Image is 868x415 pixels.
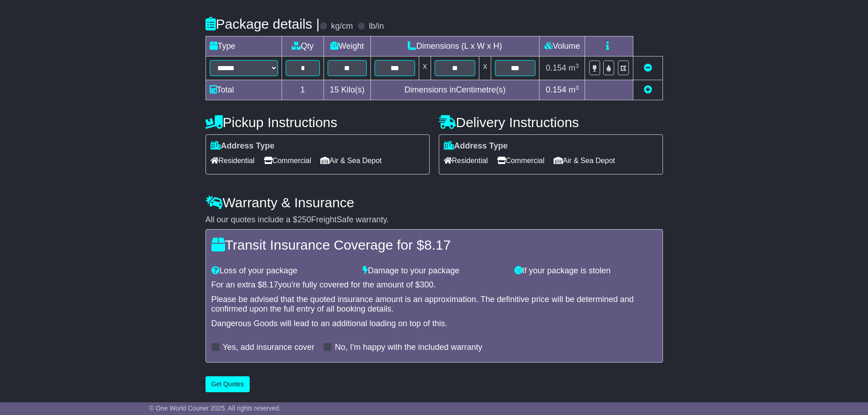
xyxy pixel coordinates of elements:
[205,115,430,130] h4: Pickup Instructions
[420,280,433,289] span: 300
[569,85,579,94] span: m
[331,21,353,31] label: kg/cm
[205,36,282,56] td: Type
[644,63,652,72] a: Remove this item
[320,154,382,168] span: Air & Sea Depot
[358,266,510,276] div: Damage to your package
[223,343,314,353] label: Yes, add insurance cover
[324,36,371,56] td: Weight
[419,56,431,80] td: x
[211,141,275,151] label: Address Type
[479,56,491,80] td: x
[205,80,282,100] td: Total
[211,237,657,252] h4: Transit Insurance Coverage for $
[575,84,579,91] sup: 3
[149,405,281,412] span: © One World Courier 2025. All rights reserved.
[205,16,320,31] h4: Package details |
[211,154,255,168] span: Residential
[211,295,657,314] div: Please be advised that the quoted insurance amount is an approximation. The definitive price will...
[282,36,324,56] td: Qty
[282,80,324,100] td: 1
[369,21,384,31] label: lb/in
[546,63,566,72] span: 0.154
[370,80,539,100] td: Dimensions in Centimetre(s)
[439,115,663,130] h4: Delivery Instructions
[444,154,488,168] span: Residential
[554,154,615,168] span: Air & Sea Depot
[207,266,359,276] div: Loss of your package
[644,85,652,94] a: Add new item
[370,36,539,56] td: Dimensions (L x W x H)
[205,215,663,225] div: All our quotes include a $ FreightSafe warranty.
[510,266,662,276] div: If your package is stolen
[424,237,451,252] span: 8.17
[546,85,566,94] span: 0.154
[298,215,311,224] span: 250
[330,85,339,94] span: 15
[569,63,579,72] span: m
[324,80,371,100] td: Kilo(s)
[264,154,311,168] span: Commercial
[205,376,250,392] button: Get Quotes
[211,319,657,329] div: Dangerous Goods will lead to an additional loading on top of this.
[211,280,657,290] div: For an extra $ you're fully covered for the amount of $ .
[575,62,579,69] sup: 3
[335,343,483,353] label: No, I'm happy with the included warranty
[497,154,544,168] span: Commercial
[539,36,585,56] td: Volume
[444,141,508,151] label: Address Type
[205,195,663,210] h4: Warranty & Insurance
[262,280,278,289] span: 8.17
